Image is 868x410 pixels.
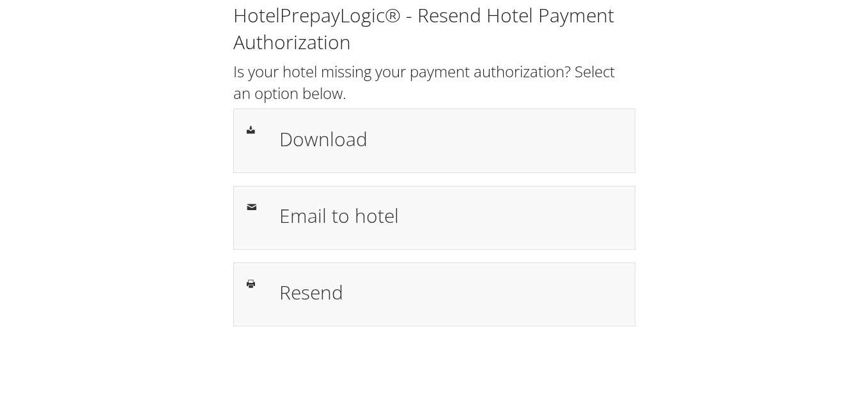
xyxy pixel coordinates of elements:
[233,186,635,250] a: Email to hotel
[279,125,622,153] h1: Download
[233,109,635,172] a: Download
[233,61,635,103] h2: Is your hotel missing your payment authorization? Select an option below.
[233,2,635,56] h1: HotelPrepayLogic® - Resend Hotel Payment Authorization
[279,201,622,230] h1: Email to hotel
[279,278,622,307] h1: Resend
[233,262,635,326] a: Resend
